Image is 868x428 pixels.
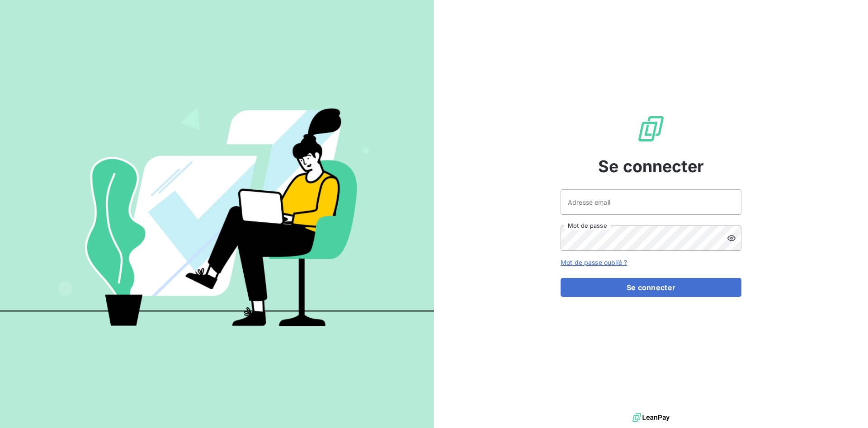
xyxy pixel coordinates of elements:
[632,411,670,424] img: logo
[561,259,627,266] a: Mot de passe oublié ?
[598,154,704,179] span: Se connecter
[637,114,665,143] img: Logo LeanPay
[561,278,741,297] button: Se connecter
[561,189,741,215] input: placeholder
